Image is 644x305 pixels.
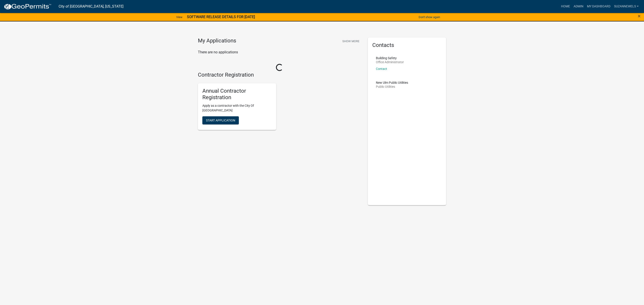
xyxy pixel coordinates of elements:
p: Building Safety [376,56,404,60]
span: × [638,13,641,19]
span: Start Application [206,118,235,122]
a: Admin [572,2,585,11]
strong: SOFTWARE RELEASE DETAILS FOR [DATE] [187,15,255,19]
a: View [174,13,184,21]
h4: My Applications [198,38,236,44]
p: Apply as a contractor with the City Of [GEOGRAPHIC_DATA] [202,103,272,113]
a: Home [559,2,572,11]
p: New Ulm Public Utilities [376,81,408,84]
h5: Annual Contractor Registration [202,88,272,101]
button: Start Application [202,116,239,124]
a: Contact [376,67,387,71]
h4: Contractor Registration [198,72,361,78]
p: There are no applications [198,50,361,55]
a: SuzanneWels [612,2,640,11]
button: Close [638,13,641,19]
button: Don't show again [417,13,442,21]
button: Show More [341,38,361,45]
a: My Dashboard [585,2,612,11]
h5: Contacts [372,42,442,48]
p: Office Administrator [376,61,404,64]
a: City of [GEOGRAPHIC_DATA], [US_STATE] [59,3,123,10]
p: Public Utilities [376,85,408,88]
